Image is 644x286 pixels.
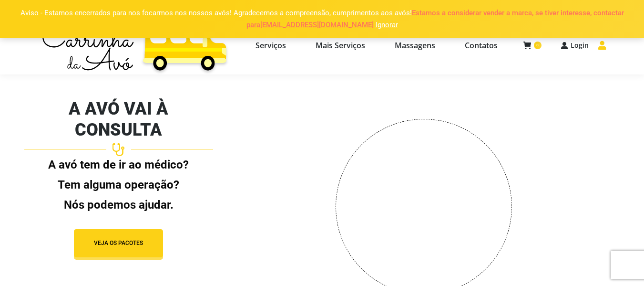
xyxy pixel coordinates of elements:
span: VEJA OS PACOTES [94,239,143,247]
a: Ignorar [376,21,398,29]
div: A avó tem de ir ao médico? [24,157,214,212]
span: Massagens [395,41,435,50]
span: Mais Serviços [316,41,365,50]
a: Mais Serviços [303,24,378,66]
a: Contatos [452,24,510,66]
span: Contatos [465,41,498,50]
a: Serviços [243,24,298,66]
p: Nós podemos ajudar. [24,197,214,212]
a: Login [561,41,589,50]
p: Tem alguma operação? [24,177,214,192]
button: VEJA OS PACOTES [74,229,163,257]
a: 0 [523,41,542,50]
span: 0 [534,42,542,49]
a: Massagens [382,24,448,66]
a: Estamos a considerar vender a marca, se tiver interesse, contactar para [EMAIL_ADDRESS][DOMAIN_NAME] [246,9,624,29]
span: Serviços [256,41,286,50]
img: Carrinha da Avó [39,16,231,74]
h2: A AVÓ VAI À CONSULTA [24,98,214,140]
